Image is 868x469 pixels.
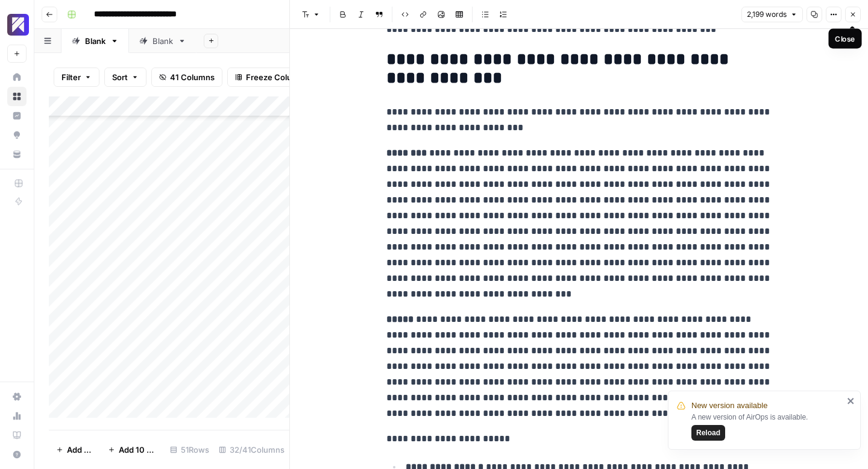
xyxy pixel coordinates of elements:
[112,71,128,83] span: Sort
[101,440,165,459] button: Add 10 Rows
[847,396,855,406] button: close
[54,68,99,87] button: Filter
[7,387,27,406] a: Settings
[7,10,27,40] button: Workspace: Overjet - Test
[691,400,767,412] span: New version available
[7,125,27,145] a: Opportunities
[7,445,27,464] button: Help + Support
[119,444,158,456] span: Add 10 Rows
[129,29,197,53] a: Blank
[61,29,129,53] a: Blank
[7,14,29,36] img: Overjet - Test Logo
[835,33,855,44] div: Close
[104,68,146,87] button: Sort
[214,440,289,459] div: 32/41 Columns
[691,425,725,441] button: Reload
[165,440,214,459] div: 51 Rows
[741,7,803,22] button: 2,199 words
[246,71,308,83] span: Freeze Columns
[170,71,215,83] span: 41 Columns
[67,444,93,456] span: Add Row
[7,426,27,445] a: Learning Hub
[7,87,27,106] a: Browse
[7,406,27,426] a: Usage
[691,412,843,441] div: A new version of AirOps is available.
[227,68,316,87] button: Freeze Columns
[85,35,105,47] div: Blank
[747,9,787,20] span: 2,199 words
[153,35,173,47] div: Blank
[7,106,27,125] a: Insights
[61,71,81,83] span: Filter
[49,440,101,459] button: Add Row
[7,68,27,87] a: Home
[696,427,720,438] span: Reload
[7,145,27,164] a: Your Data
[151,68,222,87] button: 41 Columns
